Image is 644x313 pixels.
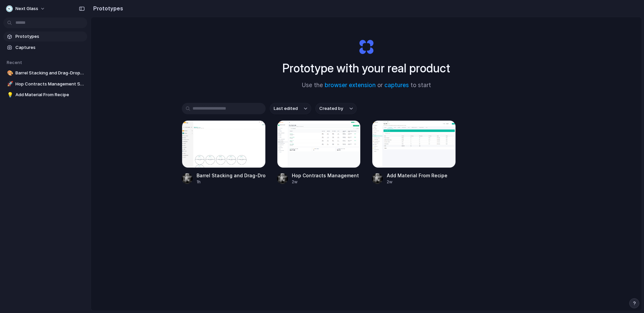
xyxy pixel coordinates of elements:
span: Use the or to start [302,81,431,90]
button: 🚀 [6,81,13,87]
button: Next Glass [3,3,49,14]
div: Barrel Stacking and Drag-Drop in [GEOGRAPHIC_DATA] [197,172,266,179]
a: Add Material From RecipeAdd Material From Recipe2w [372,120,456,185]
a: captures [384,82,409,88]
a: Barrel Stacking and Drag-Drop in OllieBarrel Stacking and Drag-Drop in [GEOGRAPHIC_DATA]1h [182,120,266,185]
h1: Prototype with your real product [282,59,450,77]
a: 🚀Hop Contracts Management System [3,79,87,89]
div: 🎨 [7,69,12,77]
div: Hop Contracts Management System [292,172,361,179]
span: Next Glass [15,5,38,12]
button: Last edited [270,103,311,114]
div: 1h [197,179,266,185]
button: Created by [315,103,357,114]
span: Hop Contracts Management System [15,81,85,87]
span: Created by [319,105,343,112]
span: Last edited [274,105,298,112]
button: 🎨 [6,70,13,76]
div: 2w [387,179,447,185]
span: Barrel Stacking and Drag-Drop in [GEOGRAPHIC_DATA] [15,70,85,76]
a: 🎨Barrel Stacking and Drag-Drop in [GEOGRAPHIC_DATA] [3,68,87,78]
div: 💡 [7,91,12,99]
button: 💡 [6,91,13,98]
a: browser extension [325,82,376,88]
a: Prototypes [3,32,87,42]
a: 💡Add Material From Recipe [3,90,87,100]
div: 🚀 [7,80,12,88]
a: Captures [3,43,87,53]
div: Add Material From Recipe [387,172,447,179]
span: Add Material From Recipe [15,91,85,98]
span: Recent [7,60,22,65]
div: 2w [292,179,361,185]
span: Captures [15,44,85,51]
a: Hop Contracts Management SystemHop Contracts Management System2w [277,120,361,185]
span: Prototypes [15,33,85,40]
h2: Prototypes [91,4,123,12]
